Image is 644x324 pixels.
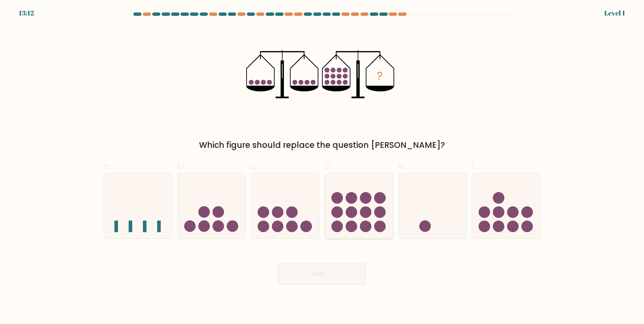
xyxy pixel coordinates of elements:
[108,139,536,151] div: Which figure should replace the question [PERSON_NAME]?
[604,8,625,18] div: Level 1
[472,160,477,173] span: f.
[398,160,406,173] span: e.
[278,263,366,285] button: Next
[19,8,34,18] div: 13:12
[377,68,383,84] tspan: ?
[178,160,186,173] span: b.
[325,160,333,173] span: d.
[251,160,258,173] span: c.
[104,160,112,173] span: a.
